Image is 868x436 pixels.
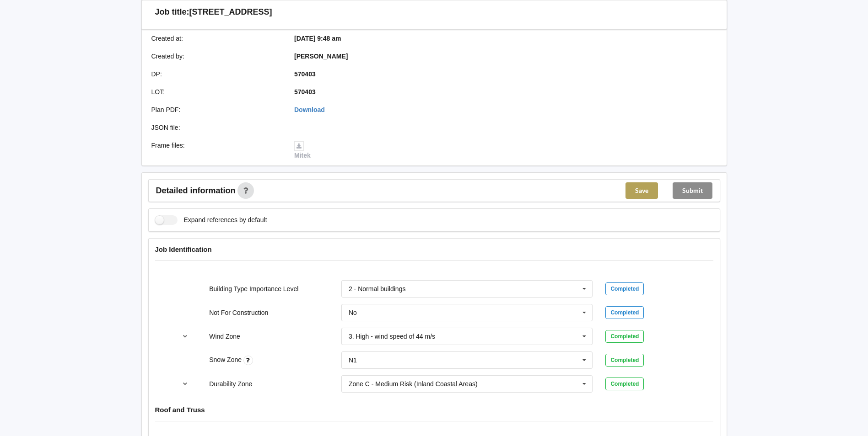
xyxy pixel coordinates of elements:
div: 2 - Normal buildings [349,286,406,292]
div: DP : [145,69,288,79]
h3: [STREET_ADDRESS] [189,7,272,17]
div: Completed [605,354,644,367]
button: reference-toggle [176,328,194,345]
div: Plan PDF : [145,105,288,114]
h4: Roof and Truss [155,405,713,414]
a: Mitek [294,142,311,159]
div: Completed [605,330,644,343]
div: JSON file : [145,123,288,132]
b: 570403 [294,88,316,96]
label: Durability Zone [209,380,252,388]
h4: Job Identification [155,245,713,254]
button: reference-toggle [176,376,194,392]
label: Wind Zone [209,333,240,340]
div: Created by : [145,52,288,61]
label: Expand references by default [155,215,267,225]
div: Completed [605,378,644,390]
div: Frame files : [145,141,288,160]
b: 570403 [294,70,316,78]
div: Created at : [145,34,288,43]
label: Not For Construction [209,309,268,316]
div: Completed [605,306,644,319]
div: Completed [605,282,644,295]
label: Snow Zone [209,356,243,363]
span: Detailed information [156,186,236,195]
div: Zone C - Medium Risk (Inland Coastal Areas) [349,381,478,387]
div: N1 [349,357,357,363]
div: No [349,309,357,316]
a: Download [294,106,325,113]
b: [DATE] 9:48 am [294,35,341,42]
button: Save [625,182,658,199]
h3: Job title: [155,7,189,17]
div: LOT : [145,87,288,96]
div: 3. High - wind speed of 44 m/s [349,333,435,340]
label: Building Type Importance Level [209,285,298,292]
b: [PERSON_NAME] [294,53,348,60]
